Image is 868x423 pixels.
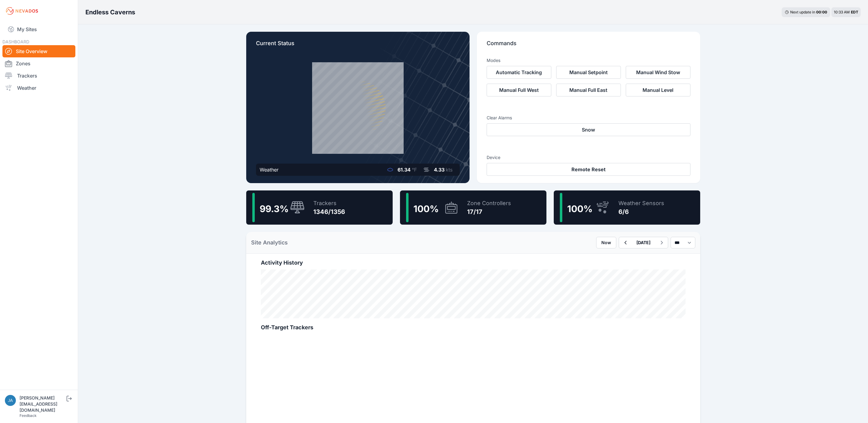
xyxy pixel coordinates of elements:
[632,237,655,248] button: [DATE]
[487,57,500,63] h3: Modes
[20,413,37,418] a: Feedback
[412,167,417,173] span: °F
[446,167,452,173] span: kts
[20,395,65,413] div: [PERSON_NAME][EMAIL_ADDRESS][DOMAIN_NAME]
[400,190,546,225] a: 100%Zone Controllers17/17
[816,10,827,15] div: 00 : 00
[5,395,16,406] img: jakub.przychodzien@energix-group.com
[2,82,75,94] a: Weather
[556,84,621,96] button: Manual Full East
[261,258,686,267] h2: Activity History
[467,199,511,208] div: Zone Controllers
[567,203,592,214] span: 100 %
[554,190,700,225] a: 100%Weather Sensors6/6
[487,154,690,161] h3: Device
[618,199,664,208] div: Weather Sensors
[313,199,345,208] div: Trackers
[626,84,690,96] button: Manual Level
[790,10,815,14] span: Next update in
[260,166,279,173] div: Weather
[596,237,616,248] button: Now
[487,163,690,176] button: Remote Reset
[467,208,511,216] div: 17/17
[851,10,858,14] span: EDT
[2,57,75,70] a: Zones
[487,84,551,96] button: Manual Full West
[260,203,289,214] span: 99.3 %
[618,208,664,216] div: 6/6
[398,167,411,173] span: 61.34
[2,45,75,57] a: Site Overview
[487,123,690,136] button: Snow
[85,8,135,16] h3: Endless Caverns
[2,70,75,82] a: Trackers
[413,203,439,214] span: 100 %
[487,115,690,121] h3: Clear Alarms
[487,39,690,52] p: Commands
[261,323,686,332] h2: Off-Target Trackers
[434,167,445,173] span: 4.33
[246,190,393,225] a: 99.3%Trackers1346/1356
[626,66,690,79] button: Manual Wind Stow
[85,4,135,20] nav: Breadcrumb
[5,6,39,16] img: Nevados
[313,208,345,216] div: 1346/1356
[834,10,850,14] span: 10:33 AM
[2,22,75,37] a: My Sites
[556,66,621,79] button: Manual Setpoint
[256,39,460,52] p: Current Status
[487,66,551,79] button: Automatic Tracking
[2,39,29,44] span: DASHBOARD
[251,238,288,247] h2: Site Analytics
